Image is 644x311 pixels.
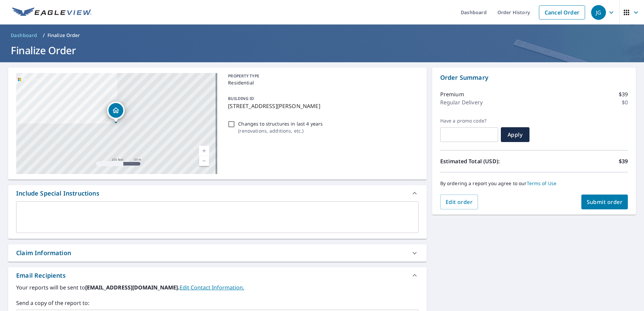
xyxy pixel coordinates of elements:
[8,30,636,41] nav: breadcrumb
[591,5,606,20] div: JG
[228,73,416,79] p: PROPERTY TYPE
[622,98,628,106] p: $0
[440,195,478,209] button: Edit order
[12,7,92,18] img: EV Logo
[501,127,529,142] button: Apply
[440,118,498,124] label: Have a promo code?
[180,284,244,291] a: EditContactInfo
[16,248,71,257] div: Claim Information
[16,271,66,280] div: Email Recipients
[8,267,427,283] div: Email Recipients
[11,32,37,39] span: Dashboard
[440,157,534,165] p: Estimated Total (USD):
[107,102,125,123] div: Dropped pin, building 1, Residential property, 120 N Griffing Blvd Asheville, NC 28804
[228,79,416,86] p: Residential
[619,90,628,98] p: $39
[440,180,628,186] p: By ordering a report you agree to our
[43,31,45,39] li: /
[228,96,254,101] p: BUILDING ID
[47,32,80,39] p: Finalize Order
[16,299,419,307] label: Send a copy of the report to:
[85,284,180,291] b: [EMAIL_ADDRESS][DOMAIN_NAME].
[587,198,623,206] span: Submit order
[527,180,557,186] a: Terms of Use
[8,244,427,262] div: Claim Information
[619,157,628,165] p: $39
[199,156,209,166] a: Current Level 17, Zoom Out
[8,43,636,57] h1: Finalize Order
[238,120,323,127] p: Changes to structures in last 4 years
[8,30,40,41] a: Dashboard
[8,185,427,201] div: Include Special Instructions
[440,90,464,98] p: Premium
[228,102,416,110] p: [STREET_ADDRESS][PERSON_NAME]
[581,195,628,209] button: Submit order
[440,73,628,82] p: Order Summary
[506,131,524,138] span: Apply
[238,127,323,134] p: ( renovations, additions, etc. )
[16,189,99,198] div: Include Special Instructions
[199,146,209,156] a: Current Level 17, Zoom In
[440,98,483,106] p: Regular Delivery
[446,198,473,206] span: Edit order
[539,5,585,20] a: Cancel Order
[16,283,419,291] label: Your reports will be sent to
